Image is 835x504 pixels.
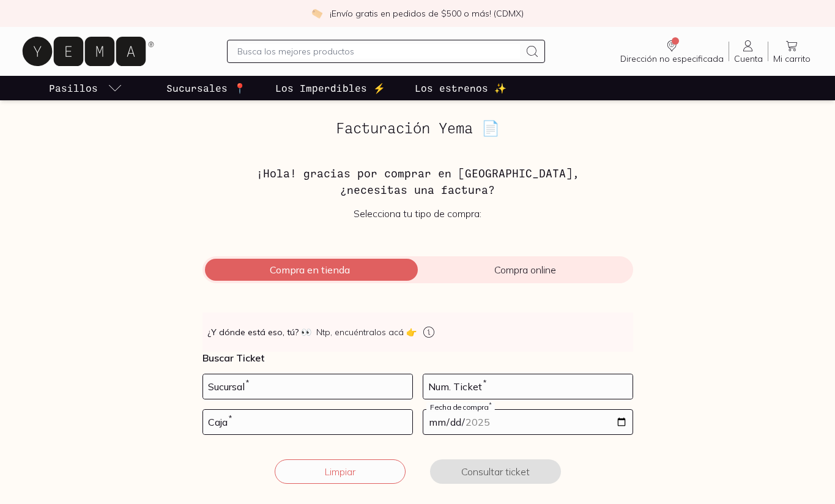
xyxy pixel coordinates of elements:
[275,459,406,484] button: Limpiar
[203,374,412,399] input: 728
[275,81,385,95] p: Los Imperdibles ⚡️
[207,326,311,338] strong: ¿Y dónde está eso, tú?
[202,352,633,364] p: Buscar Ticket
[768,39,815,64] a: Mi carrito
[237,44,520,59] input: Busca los mejores productos
[49,81,98,95] p: Pasillos
[412,76,509,100] a: Los estrenos ✨
[426,402,495,412] label: Fecha de compra
[615,39,729,64] a: Dirección no especificada
[423,410,633,434] input: 14-05-2023
[330,7,524,20] p: ¡Envío gratis en pedidos de $500 o más! (CDMX)
[273,76,388,100] a: Los Imperdibles ⚡️
[202,165,633,198] h3: ¡Hola! gracias por comprar en [GEOGRAPHIC_DATA], ¿necesitas una factura?
[202,207,633,220] p: Selecciona tu tipo de compra:
[202,120,633,136] h2: Facturación Yema 📄
[415,81,507,95] p: Los estrenos ✨
[430,459,561,484] button: Consultar ticket
[164,76,248,100] a: Sucursales 📍
[301,326,311,338] span: 👀
[773,53,811,64] span: Mi carrito
[311,8,322,19] img: check
[734,53,763,64] span: Cuenta
[316,326,417,338] span: Ntp, encuéntralos acá 👉
[166,81,246,95] p: Sucursales 📍
[418,264,633,276] span: Compra online
[202,264,418,276] span: Compra en tienda
[620,53,724,64] span: Dirección no especificada
[423,374,633,399] input: 123
[46,76,125,100] a: pasillo-todos-link
[729,39,768,64] a: Cuenta
[203,410,412,434] input: 03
